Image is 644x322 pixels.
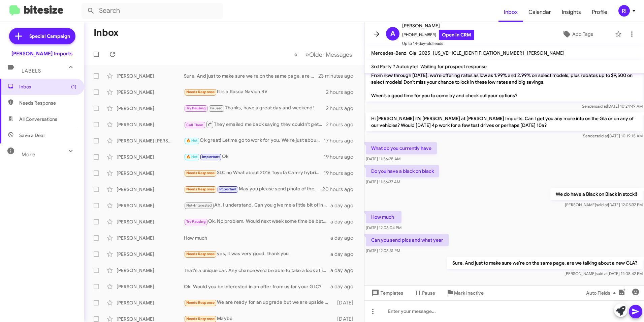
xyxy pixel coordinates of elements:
div: 19 hours ago [324,154,359,160]
span: [PERSON_NAME] [DATE] 12:05:32 PM [565,202,643,207]
span: Needs Response [186,171,215,175]
span: said at [596,271,608,276]
span: Needs Response [186,300,215,305]
span: 3rd Party ? Autobytel [371,63,418,70]
input: Search [82,3,223,19]
a: Open in CRM [439,30,474,40]
span: [US_VEHICLE_IDENTIFICATION_NUMBER] [433,50,524,56]
div: [PERSON_NAME] [117,283,184,290]
span: All Conversations [19,116,57,123]
span: Pause [422,287,435,299]
button: Mark Inactive [441,287,489,299]
a: Insights [556,2,586,22]
span: Auto Fields [586,287,618,299]
span: Call Them [186,123,204,127]
div: 2 hours ago [326,89,359,96]
p: Sure. And just to make sure we're on the same page, are we talking about a new GLA? [447,257,643,269]
div: [PERSON_NAME] [117,267,184,274]
span: Needs Response [186,317,215,321]
div: We are ready for an upgrade but we are upside down. [184,299,334,306]
div: 17 hours ago [324,137,359,144]
span: said at [595,104,607,109]
span: [PERSON_NAME] [527,50,565,56]
span: Older Messages [309,51,352,58]
button: Previous [290,48,302,61]
div: [PERSON_NAME] [PERSON_NAME] [117,137,184,144]
span: A [390,28,395,39]
span: Mark Inactive [454,287,484,299]
div: [PERSON_NAME] [117,186,184,193]
span: Sender [DATE] 10:24:49 AM [582,104,643,109]
div: a day ago [330,283,359,290]
p: Can you send pics and what year [366,234,449,246]
div: RI [618,5,630,17]
div: [PERSON_NAME] [117,218,184,225]
span: Up to 14-day-old leads [402,40,474,47]
div: Ok great! Let me go to work for you. We're just about to close but I'll see what we have availabl... [184,137,324,144]
div: How much [184,235,330,241]
p: Hi [PERSON_NAME] it's [PERSON_NAME] at [PERSON_NAME] Imports. Can I get you any more info on the ... [366,112,643,131]
span: [PERSON_NAME] [DATE] 12:08:42 PM [565,271,643,276]
div: a day ago [330,235,359,241]
div: May you please send photo of the vehicle please. [184,185,322,193]
p: What do you currently have [366,142,437,154]
span: Important [202,155,220,159]
span: More [22,152,35,158]
div: a day ago [330,202,359,209]
span: Gla [409,50,416,56]
span: Waiting for prospect response [420,63,487,70]
span: Templates [370,287,403,299]
div: a day ago [330,218,359,225]
div: [PERSON_NAME] [117,251,184,258]
div: SLC no What about 2016 Toyota Camry hybrid low miles less than 60k Or 2020 MB GLC 300 approx 80k ... [184,169,324,177]
span: » [305,50,309,59]
div: Ok. No problem. Would next week some time be better for you? [184,218,330,225]
a: Calendar [523,2,556,22]
button: Auto Fields [581,287,624,299]
span: Try Pausing [186,219,206,224]
p: Do you have a black on black [366,165,439,177]
div: [PERSON_NAME] [117,89,184,96]
div: 23 minutes ago [318,73,359,79]
span: said at [596,202,608,207]
button: RI [613,5,637,17]
div: [DATE] [334,299,359,306]
a: Profile [586,2,613,22]
button: Pause [409,287,441,299]
div: 20 hours ago [322,186,359,193]
p: How much [366,211,401,223]
div: a day ago [330,267,359,274]
span: Special Campaign [29,33,70,39]
div: [PERSON_NAME] Imports [11,50,73,57]
div: yes, it was very good, thank you [184,250,330,258]
a: Inbox [498,2,523,22]
button: Next [301,48,356,61]
span: [DATE] 12:06:31 PM [366,248,400,253]
button: Add Tags [543,28,612,40]
span: 🔥 Hot [186,138,198,143]
div: Thanks, have a great day and weekend! [184,104,326,112]
span: Mercedes-Benz [371,50,406,56]
div: They emailed me back saying they couldn't get a approval thanks though [184,120,326,129]
span: Add Tags [572,28,593,40]
div: [PERSON_NAME] [117,73,184,79]
div: a day ago [330,251,359,258]
div: [PERSON_NAME] [117,299,184,306]
nav: Page navigation example [290,48,356,61]
div: [PERSON_NAME] [117,105,184,112]
div: [PERSON_NAME] [117,121,184,128]
span: 2025 [419,50,430,56]
div: It is a Itasca Navion RV [184,88,326,96]
span: said at [596,133,608,138]
span: [DATE] 11:56:37 AM [366,179,400,184]
span: (1) [71,83,76,90]
span: Needs Response [186,187,215,191]
div: 2 hours ago [326,105,359,112]
span: Sender [DATE] 10:19:15 AM [583,133,643,138]
a: Special Campaign [9,28,75,44]
div: That's a unique car. Any chance we'd be able to take a look at it in person so I can offer you a ... [184,267,330,274]
span: Labels [22,68,41,74]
